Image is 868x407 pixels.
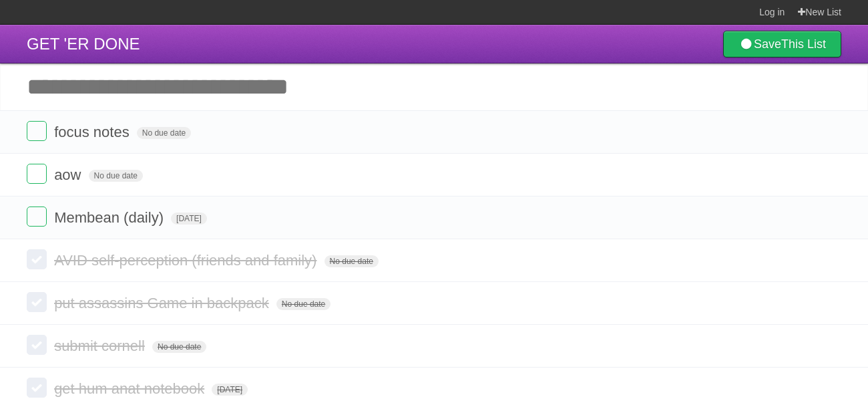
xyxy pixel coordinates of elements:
span: Membean (daily) [54,209,167,226]
span: AVID self-perception (friends and family) [54,252,320,269]
span: No due date [324,255,379,267]
span: focus notes [54,124,133,140]
b: This List [781,37,826,51]
label: Done [27,249,47,269]
span: GET 'ER DONE [27,35,140,53]
label: Done [27,121,47,141]
span: [DATE] [212,384,248,396]
span: No due date [89,170,143,182]
span: No due date [276,298,331,310]
span: [DATE] [171,213,207,225]
span: No due date [137,127,191,139]
label: Done [27,207,47,227]
span: submit cornell [54,337,148,354]
label: Done [27,292,47,312]
a: SaveThis List [723,31,841,57]
label: Done [27,335,47,355]
label: Done [27,164,47,184]
span: get hum anat notebook [54,380,208,397]
span: No due date [152,341,206,353]
span: put assassins Game in backpack [54,295,272,311]
label: Done [27,378,47,398]
span: aow [54,166,84,183]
